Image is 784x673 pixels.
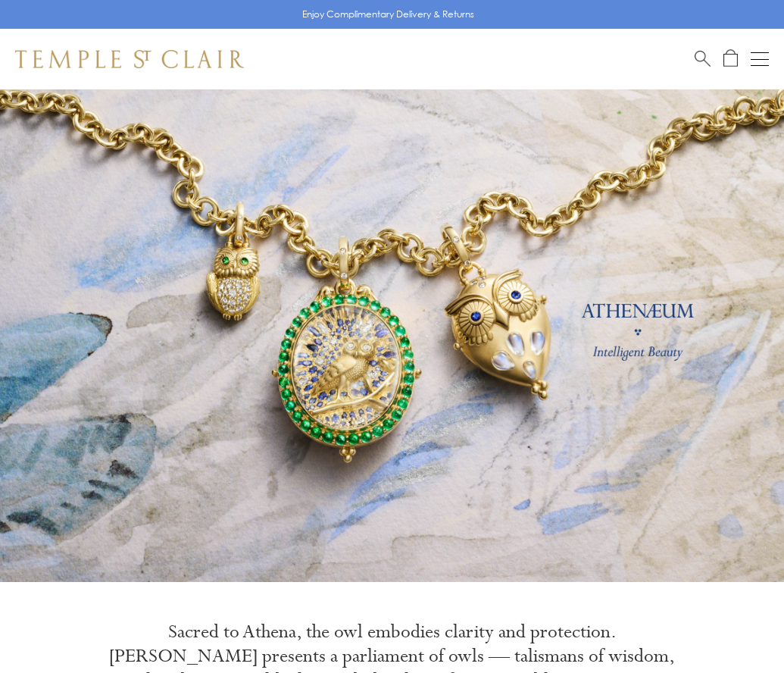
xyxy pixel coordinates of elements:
a: Search [695,49,711,68]
a: Open Shopping Bag [723,49,738,68]
button: Open navigation [751,50,769,68]
p: Enjoy Complimentary Delivery & Returns [302,7,474,22]
img: Temple St. Clair [15,50,244,68]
